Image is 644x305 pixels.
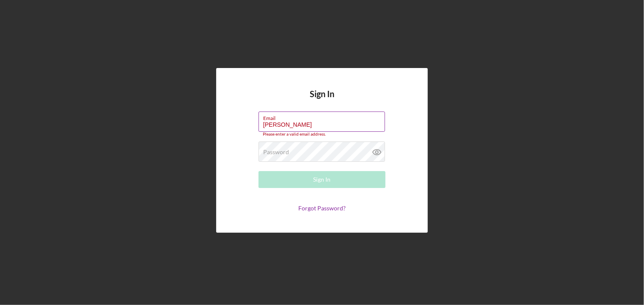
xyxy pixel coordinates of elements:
div: Sign In [314,171,331,188]
div: Please enter a valid email address. [259,132,385,137]
button: Sign In [259,171,385,188]
label: Password [263,149,289,155]
label: Email [263,112,385,121]
h4: Sign In [310,89,334,112]
a: Forgot Password? [298,204,346,212]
